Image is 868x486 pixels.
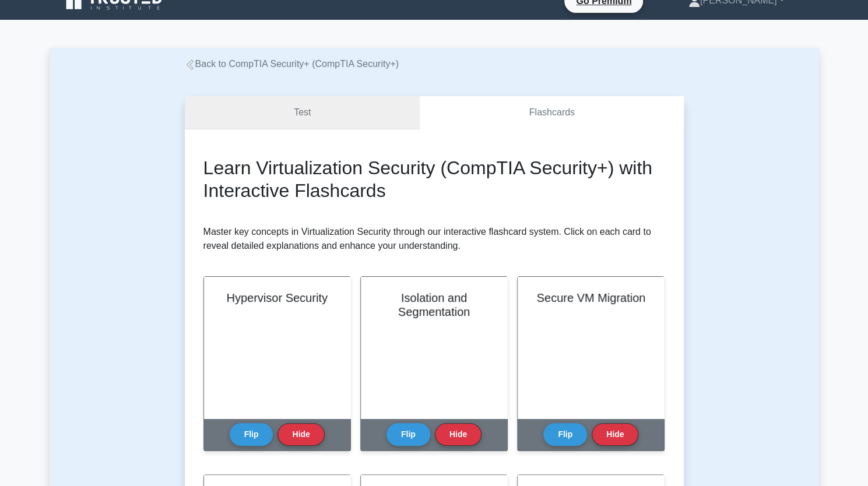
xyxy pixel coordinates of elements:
[386,423,430,446] button: Flip
[185,96,420,129] a: Test
[230,423,273,446] button: Flip
[203,157,665,202] h2: Learn Virtualization Security (CompTIA Security+) with Interactive Flashcards
[435,423,482,446] button: Hide
[375,291,493,319] h2: Isolation and Segmentation
[420,96,683,129] a: Flashcards
[185,59,399,69] a: Back to CompTIA Security+ (CompTIA Security+)
[203,225,665,253] p: Master key concepts in Virtualization Security through our interactive flashcard system. Click on...
[218,291,336,305] h2: Hypervisor Security
[592,423,638,446] button: Hide
[532,291,650,305] h2: Secure VM Migration
[277,423,324,446] button: Hide
[543,423,587,446] button: Flip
